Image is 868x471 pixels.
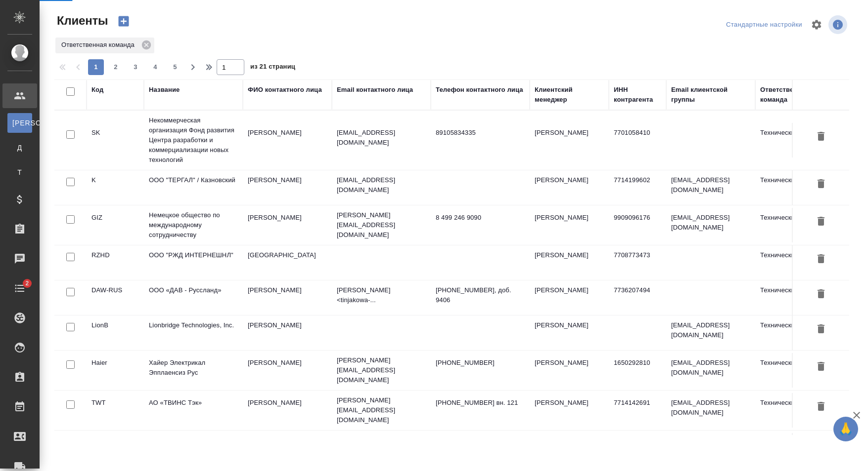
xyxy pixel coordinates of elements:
td: ООО «ДАВ - Руссланд» [144,280,243,315]
span: Т [12,167,27,177]
div: Клиентский менеджер [535,85,604,105]
button: Удалить [813,250,829,269]
p: [EMAIL_ADDRESS][DOMAIN_NAME] [337,175,426,195]
td: Технический [755,353,834,388]
p: [PERSON_NAME] <tinjakowa-... [337,285,426,305]
td: Haier [87,353,144,388]
td: SKF [87,433,144,468]
td: Технический [755,433,834,468]
p: [PHONE_NUMBER] вн. 121 [436,398,525,408]
td: [EMAIL_ADDRESS][DOMAIN_NAME] [666,170,755,205]
button: Создать [112,13,136,30]
td: [PERSON_NAME] [243,353,332,388]
p: [PHONE_NUMBER] [436,358,525,368]
button: Удалить [813,213,829,231]
span: Посмотреть информацию [828,15,849,34]
div: Ответственная команда [55,38,154,53]
td: [PERSON_NAME] [243,315,332,350]
a: Т [7,162,32,182]
td: DAW-RUS [87,280,144,315]
p: Ответственная команда [61,40,138,50]
span: [PERSON_NAME] [12,118,27,128]
td: Технический [755,245,834,280]
td: АО «ТВИНС Тэк» [144,393,243,428]
div: Ответственная команда [760,85,829,105]
p: [PERSON_NAME][EMAIL_ADDRESS][DOMAIN_NAME] [337,395,426,425]
p: 89105834335 [436,128,525,138]
td: Технический [755,123,834,157]
button: Удалить [813,175,829,194]
td: RZHD [87,245,144,280]
td: [EMAIL_ADDRESS][DOMAIN_NAME] [666,393,755,428]
td: LionB [87,315,144,350]
div: ФИО контактного лица [248,85,322,95]
span: Клиенты [54,13,108,29]
span: 2 [19,278,35,288]
td: 7714199602 [609,170,666,205]
td: Lionbridge Technologies, Inc. [144,315,243,350]
div: Название [149,85,180,95]
td: [PERSON_NAME] [530,208,609,242]
td: ООО "РЖД ИНТЕРНЕШНЛ" [144,245,243,280]
button: Удалить [813,398,829,416]
td: [PERSON_NAME] [530,280,609,315]
td: [PERSON_NAME] [530,393,609,428]
td: 7736207494 [609,280,666,315]
td: [PERSON_NAME] [530,315,609,350]
td: [PERSON_NAME] [243,170,332,205]
span: 🙏 [837,419,854,439]
td: [PERSON_NAME] [530,433,609,468]
button: Удалить [813,128,829,146]
span: 2 [108,62,124,72]
div: Email клиентской группы [671,85,750,105]
td: Хайер Электрикал Эпплаенсиз Рус [144,353,243,388]
td: Технический [755,280,834,315]
span: Настроить таблицу [805,13,828,37]
span: из 21 страниц [250,61,295,75]
td: Технический [755,393,834,428]
td: [EMAIL_ADDRESS][DOMAIN_NAME] [666,208,755,242]
td: 7708773473 [609,245,666,280]
td: Технический [755,208,834,242]
td: Некоммерческая организация Фонд развития Центра разработки и коммерциализации новых технологий [144,111,243,170]
td: SK [87,123,144,157]
button: 5 [167,59,183,75]
a: Д [7,138,32,157]
div: Код [91,85,103,95]
td: Технический [755,315,834,350]
td: 9909096176 [609,208,666,242]
td: 7701058410 [609,123,666,157]
div: Email контактного лица [337,85,413,95]
td: ООО «СКФ» [144,433,243,468]
td: 7714142691 [609,393,666,428]
span: Д [12,143,27,153]
td: 7804460890 [609,433,666,468]
div: split button [724,17,805,33]
a: 2 [2,276,37,301]
td: Технический [755,170,834,205]
a: [PERSON_NAME] [7,113,32,133]
p: [PHONE_NUMBER], доб. 9406 [436,285,525,305]
td: [PERSON_NAME] [243,280,332,315]
td: [PERSON_NAME] [243,208,332,242]
button: 🙏 [833,417,858,441]
td: [PERSON_NAME] [530,245,609,280]
td: 1650292810 [609,353,666,388]
button: 3 [128,59,143,75]
td: [PERSON_NAME] [530,170,609,205]
td: [PERSON_NAME] [243,393,332,428]
button: 2 [108,59,124,75]
p: [EMAIL_ADDRESS][DOMAIN_NAME] [337,128,426,148]
td: TWT [87,393,144,428]
p: [PERSON_NAME][EMAIL_ADDRESS][DOMAIN_NAME] [337,210,426,240]
td: [PERSON_NAME] [243,433,332,468]
div: Телефон контактного лица [436,85,523,95]
span: 4 [147,62,163,72]
td: K [87,170,144,205]
td: [PERSON_NAME] [530,353,609,388]
td: [PERSON_NAME] [243,123,332,157]
button: Удалить [813,285,829,304]
td: [EMAIL_ADDRESS][DOMAIN_NAME] [666,315,755,350]
td: [GEOGRAPHIC_DATA] [243,245,332,280]
p: 8 499 246 9090 [436,213,525,223]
